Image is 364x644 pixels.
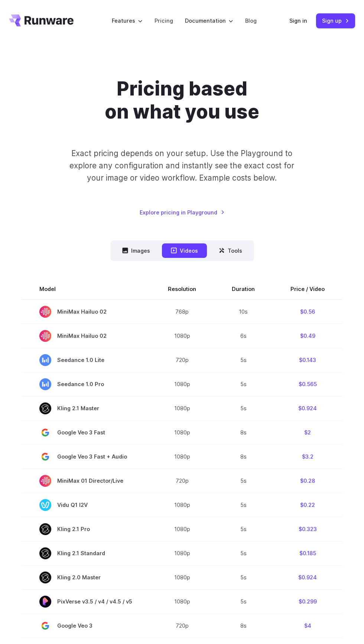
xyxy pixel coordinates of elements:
[214,541,273,565] td: 5s
[39,475,132,487] span: MiniMax 01 Director/Live
[39,499,132,511] span: Vidu Q1 I2V
[273,444,342,469] td: $3.2
[273,565,342,589] td: $0.924
[39,427,132,438] span: Google Veo 3 Fast
[273,324,342,348] td: $0.49
[273,614,342,638] td: $4
[214,279,273,300] th: Duration
[39,523,132,535] span: Kling 2.1 Pro
[150,300,214,324] td: 768p
[273,541,342,565] td: $0.185
[39,354,132,366] span: Seedance 1.0 Lite
[214,614,273,638] td: 8s
[214,565,273,589] td: 5s
[150,565,214,589] td: 1080p
[150,444,214,469] td: 1080p
[210,243,251,258] button: Tools
[214,420,273,444] td: 8s
[150,420,214,444] td: 1080p
[214,444,273,469] td: 8s
[273,493,342,517] td: $0.22
[150,348,214,372] td: 720p
[150,396,214,420] td: 1080p
[113,243,159,258] button: Images
[214,517,273,541] td: 5s
[150,614,214,638] td: 720p
[39,330,132,342] span: MiniMax Hailuo 02
[61,147,303,184] p: Exact pricing depends on your setup. Use the Playground to explore any configuration and instantl...
[273,279,342,300] th: Price / Video
[273,469,342,493] td: $0.28
[289,16,307,25] a: Sign in
[150,517,214,541] td: 1080p
[214,372,273,396] td: 5s
[214,324,273,348] td: 6s
[39,572,132,583] span: Kling 2.0 Master
[150,372,214,396] td: 1080p
[273,517,342,541] td: $0.323
[43,77,321,123] h1: Pricing based on what you use
[39,378,132,390] span: Seedance 1.0 Pro
[39,451,132,463] span: Google Veo 3 Fast + Audio
[214,589,273,614] td: 5s
[273,348,342,372] td: $0.143
[162,243,207,258] button: Videos
[112,16,143,25] label: Features
[39,306,132,318] span: MiniMax Hailuo 02
[150,469,214,493] td: 720p
[214,300,273,324] td: 10s
[39,620,132,632] span: Google Veo 3
[22,279,150,300] th: Model
[316,13,355,28] a: Sign up
[214,396,273,420] td: 5s
[273,300,342,324] td: $0.56
[39,596,132,608] span: PixVerse v3.5 / v4 / v4.5 / v5
[9,14,74,26] a: Go to /
[214,493,273,517] td: 5s
[245,16,257,25] a: Blog
[273,420,342,444] td: $2
[150,589,214,614] td: 1080p
[140,208,225,217] a: Explore pricing in Playground
[214,469,273,493] td: 5s
[39,547,132,559] span: Kling 2.1 Standard
[155,16,173,25] a: Pricing
[150,541,214,565] td: 1080p
[273,396,342,420] td: $0.924
[185,16,233,25] label: Documentation
[214,348,273,372] td: 5s
[150,493,214,517] td: 1080p
[273,589,342,614] td: $0.299
[39,402,132,414] span: Kling 2.1 Master
[273,372,342,396] td: $0.565
[150,279,214,300] th: Resolution
[150,324,214,348] td: 1080p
